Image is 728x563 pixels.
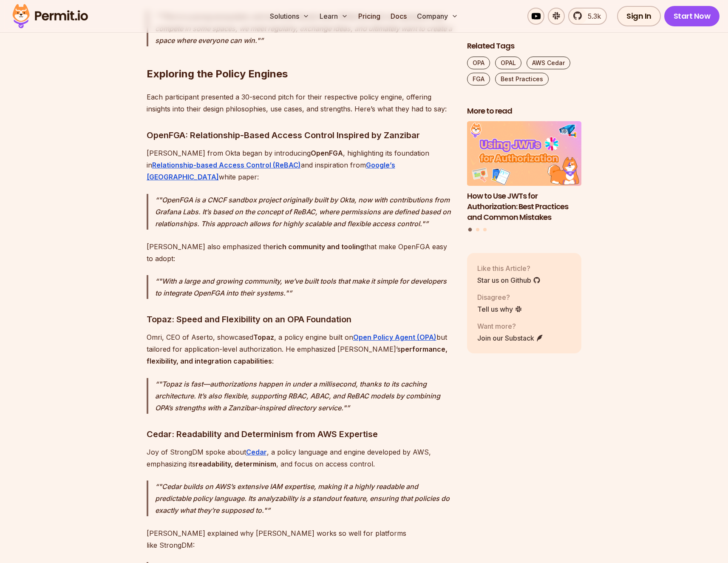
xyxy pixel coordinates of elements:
img: How to Use JWTs for Authorization: Best Practices and Common Mistakes [467,122,582,186]
a: Cedar [246,448,267,456]
p: Joy of StrongDM spoke about , a policy language and engine developed by AWS, emphasizing its , an... [147,446,453,470]
strong: Topaz [253,333,274,341]
li: 1 of 3 [467,122,582,223]
p: [PERSON_NAME] explained why [PERSON_NAME] works so well for platforms like StrongDM: [147,527,453,551]
p: Like this Article? [477,263,541,273]
div: Posts [467,122,582,233]
h2: More to read [467,106,582,117]
a: Tell us why [477,304,522,314]
button: Go to slide 2 [476,228,479,231]
button: Learn [316,8,351,25]
h3: How to Use JWTs for Authorization: Best Practices and Common Mistakes [467,191,582,222]
p: "OpenFGA is a CNCF sandbox project originally built by Okta, now with contributions from Grafana ... [155,194,453,230]
button: Go to slide 3 [483,228,487,231]
a: Sign In [617,6,661,26]
strong: rich community and tooling [273,242,364,251]
a: OPAL [495,57,521,69]
a: FGA [467,73,490,85]
p: [PERSON_NAME] also emphasized the that make OpenFGA easy to adopt: [147,241,453,264]
a: AWS Cedar [527,57,570,69]
h2: Related Tags [467,41,582,51]
p: [PERSON_NAME] from Okta began by introducing , highlighting its foundation in and inspiration fro... [147,147,453,183]
a: Join our Substack [477,333,544,343]
a: Relationship-based Access Control (ReBAC) [152,161,301,169]
strong: readability, determinism [195,460,276,468]
a: How to Use JWTs for Authorization: Best Practices and Common MistakesHow to Use JWTs for Authoriz... [467,122,582,223]
button: Solutions [266,8,313,25]
a: OPA [467,57,490,69]
button: Go to slide 1 [468,228,472,232]
h3: Cedar: Readability and Determinism from AWS Expertise [147,427,453,441]
a: Star us on Github [477,275,541,285]
img: Permit logo [8,2,92,31]
span: 5.3k [583,11,601,21]
h2: Exploring the Policy Engines [147,33,453,81]
h3: Topaz: Speed and Flexibility on an OPA Foundation [147,313,453,326]
a: Best Practices [495,73,549,85]
a: Open Policy Agent (OPA) [353,333,436,341]
p: "Topaz is fast—authorizations happen in under a millisecond, thanks to its caching architecture. ... [155,378,453,414]
strong: OpenFGA [311,149,343,157]
a: Docs [387,8,410,25]
a: Start Now [664,6,720,26]
p: "With a large and growing community, we’ve built tools that make it simple for developers to inte... [155,275,453,299]
p: Omri, CEO of Aserto, showcased , a policy engine built on but tailored for application-level auth... [147,331,453,367]
p: Each participant presented a 30-second pitch for their respective policy engine, offering insight... [147,91,453,115]
p: "Cedar builds on AWS’s extensive IAM expertise, making it a highly readable and predictable polic... [155,481,453,516]
a: Pricing [355,8,384,25]
h3: OpenFGA: Relationship-Based Access Control Inspired by Zanzibar [147,128,453,142]
a: 5.3k [568,8,607,25]
p: Disagree? [477,292,522,302]
p: Want more? [477,321,544,331]
button: Company [414,8,462,25]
